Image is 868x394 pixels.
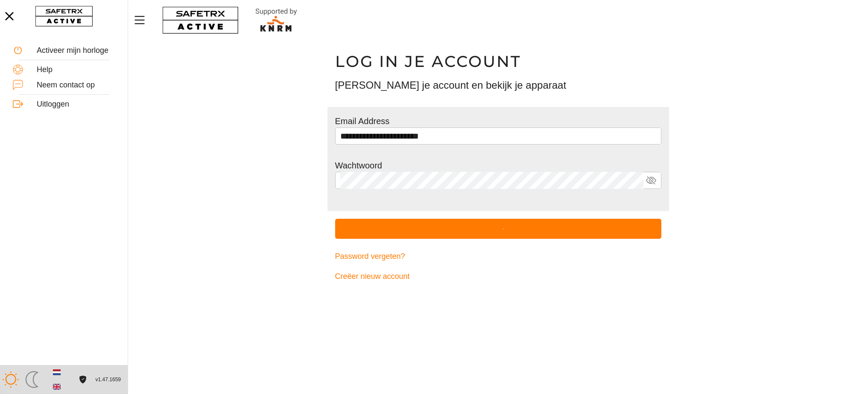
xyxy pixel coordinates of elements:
[13,64,23,75] img: Help.svg
[77,376,88,383] a: Licentieovereenkomst
[96,375,121,384] span: v1.47.1659
[37,65,115,75] div: Help
[335,267,661,287] a: Creëer nieuw account
[132,11,154,29] button: Menu
[245,6,307,34] img: RescueLogo.svg
[50,380,64,394] button: English
[335,78,661,93] h3: [PERSON_NAME] je account en bekijk je apparaat
[335,161,382,170] label: Wachtwoord
[53,383,61,391] img: en.svg
[37,46,115,55] div: Activeer mijn horloge
[37,81,115,90] div: Neem contact op
[23,371,41,388] img: ModeDark.svg
[340,172,643,189] input: Open Keeper Popup
[50,365,64,380] button: Dutch
[91,373,126,387] button: v1.47.1659
[13,80,23,90] img: ContactUs.svg
[335,250,405,263] span: Password vergeten?
[335,270,410,283] span: Creëer nieuw account
[335,246,661,267] a: Password vergeten?
[2,371,19,388] img: ModeLight.svg
[53,368,61,376] img: nl.svg
[340,127,656,145] input: Open Keeper Popup
[335,52,661,71] h1: Log in je account
[335,116,390,126] label: Email Address
[37,100,115,109] div: Uitloggen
